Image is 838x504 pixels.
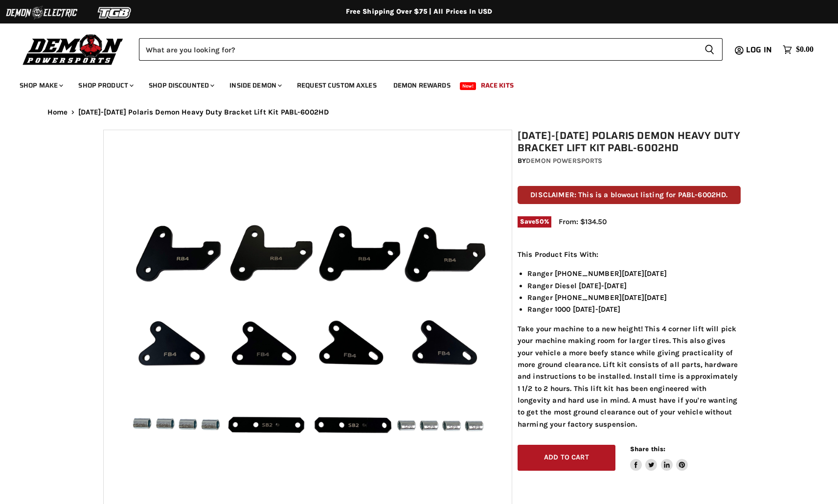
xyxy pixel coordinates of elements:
button: Search [697,38,723,61]
input: Search [139,38,697,61]
img: TGB Logo 2 [78,3,152,22]
a: Shop Make [12,75,69,95]
span: From: $134.50 [559,217,607,226]
a: Demon Rewards [386,75,458,95]
span: Log in [746,44,772,56]
span: 50 [535,218,544,225]
div: Take your machine to a new height! This 4 corner lift will pick your machine making room for larg... [518,249,741,430]
span: $0.00 [796,45,814,54]
span: New! [460,82,476,90]
a: Inside Demon [222,75,288,95]
button: Add to cart [518,445,615,471]
a: Log in [742,46,778,54]
a: Demon Powersports [526,157,602,165]
a: Request Custom Axles [290,75,384,95]
li: Ranger [PHONE_NUMBER][DATE][DATE] [527,292,741,303]
img: Demon Powersports [20,32,127,67]
a: Race Kits [474,75,521,95]
div: Free Shipping Over $75 | All Prices In USD [28,7,811,16]
img: Demon Electric Logo 2 [5,3,78,22]
p: This Product Fits With: [518,249,741,260]
ul: Main menu [12,71,811,95]
aside: Share this: [630,445,688,471]
div: by [518,156,741,166]
p: DISCLAIMER: This is a blowout listing for PABL-6002HD. [518,186,741,204]
li: Ranger [PHONE_NUMBER][DATE][DATE] [527,268,741,279]
span: [DATE]-[DATE] Polaris Demon Heavy Duty Bracket Lift Kit PABL-6002HD [78,108,329,116]
nav: Breadcrumbs [28,108,811,116]
a: Shop Product [71,75,139,95]
a: Home [47,108,68,116]
h1: [DATE]-[DATE] Polaris Demon Heavy Duty Bracket Lift Kit PABL-6002HD [518,130,741,154]
a: $0.00 [778,43,818,57]
span: Add to cart [544,453,589,461]
span: Save % [518,216,551,227]
li: Ranger 1000 [DATE]-[DATE] [527,303,741,315]
li: Ranger Diesel [DATE]-[DATE] [527,280,741,292]
a: Shop Discounted [141,75,220,95]
span: Share this: [630,445,665,453]
form: Product [139,38,723,61]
